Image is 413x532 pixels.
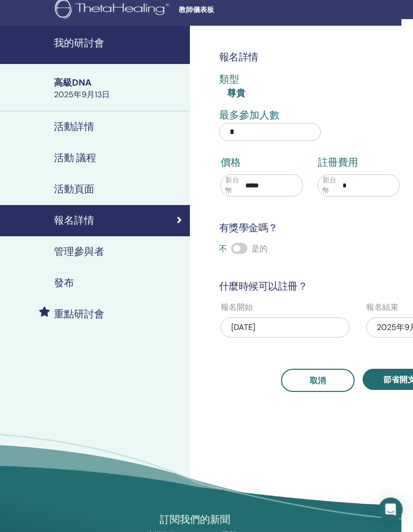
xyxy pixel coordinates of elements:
font: 活動頁面 [54,184,95,195]
font: 價格 [221,157,241,169]
a: 取消 [282,369,355,392]
font: 報名詳情 [220,51,259,64]
font: 不 [220,244,228,254]
div: 開啟 Intercom Messenger [379,498,403,522]
font: 教師儀表板 [179,6,215,14]
font: 新台幣 [323,176,337,195]
font: 最多參加人數 [220,110,280,121]
font: 高級DNA [54,77,92,89]
input: 最多參加人數 [220,123,321,142]
font: 我的研討會 [54,38,105,49]
font: 報名詳情 [54,215,95,227]
a: 高級DNA2025年9月13日 [48,77,190,101]
font: 取消 [310,376,326,386]
font: 發布 [54,278,75,289]
font: 有獎學金嗎？ [220,222,279,235]
font: 什麼時候可以註冊？ [220,280,308,293]
font: 訂閱我們的新聞 [160,514,231,526]
font: 活動 議程 [54,153,97,164]
font: [DATE] [232,322,256,333]
font: 重點研討會 [54,309,105,320]
font: 尊貴 [228,88,246,100]
font: 是的 [252,244,268,254]
font: 報名開始 [221,302,253,313]
font: 註冊費用 [318,157,359,169]
font: 2025年9月13日 [54,90,110,100]
font: 管理參與者 [54,246,105,258]
font: 報名結束 [367,302,399,313]
font: 新台幣 [226,176,240,195]
font: 類型 [220,74,240,86]
font: 活動詳情 [54,121,95,133]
